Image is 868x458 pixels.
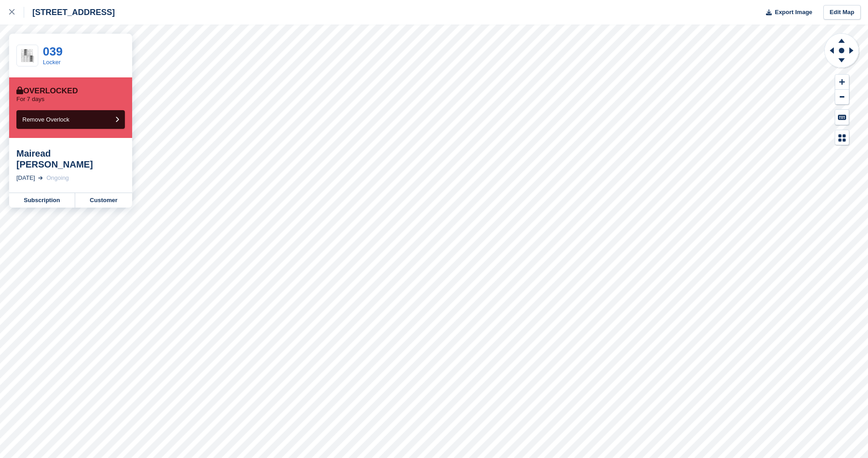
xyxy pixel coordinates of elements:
button: Keyboard Shortcuts [835,110,849,125]
button: Zoom In [835,75,849,90]
div: Mairead [PERSON_NAME] [16,148,125,170]
a: Locker [43,59,61,66]
img: AdobeStock_336629645.jpeg [17,48,38,64]
div: Overlocked [16,87,78,96]
p: For 7 days [16,96,44,103]
button: Remove Overlock [16,110,125,129]
a: 039 [43,45,62,58]
a: Edit Map [823,5,861,20]
span: Remove Overlock [22,116,69,123]
div: [DATE] [16,173,35,183]
a: Customer [75,193,132,208]
button: Map Legend [835,130,849,145]
a: Subscription [9,193,75,208]
div: [STREET_ADDRESS] [24,7,115,18]
span: Export Image [775,8,812,17]
div: Ongoing [46,173,69,183]
button: Zoom Out [835,90,849,105]
img: arrow-right-light-icn-cde0832a797a2874e46488d9cf13f60e5c3a73dbe684e267c42b8395dfbc2abf.svg [38,176,43,180]
button: Export Image [760,5,812,20]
